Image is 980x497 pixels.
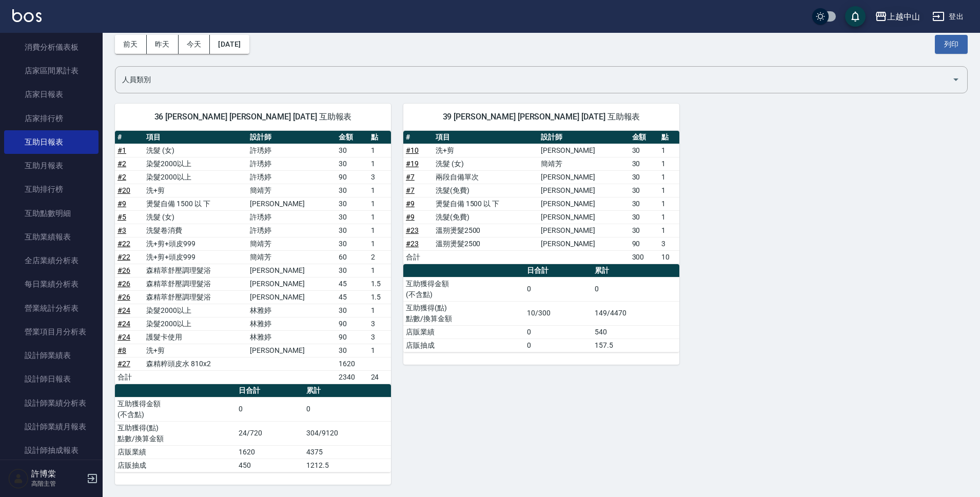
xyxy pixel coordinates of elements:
th: 日合計 [236,384,304,397]
td: 互助獲得金額 (不含點) [403,277,524,301]
button: 登出 [928,7,968,26]
a: #9 [117,200,126,208]
td: 540 [592,325,679,339]
a: #7 [406,173,415,181]
th: 點 [368,131,391,144]
td: 30 [336,224,368,237]
td: 1 [368,210,391,224]
a: #20 [117,186,130,194]
button: save [845,6,866,27]
td: 10 [659,250,679,264]
span: 36 [PERSON_NAME] [PERSON_NAME] [DATE] 互助報表 [127,112,379,122]
td: 簡靖芳 [538,157,630,170]
td: 洗髮 (女) [433,157,538,170]
a: #9 [406,213,415,221]
td: 染髮2000以上 [144,304,247,317]
table: a dense table [115,384,391,472]
td: 洗+剪 [144,184,247,197]
a: #3 [117,226,126,234]
button: 上越中山 [871,6,924,27]
a: #10 [406,146,419,154]
a: 互助排行榜 [4,177,99,201]
td: 1.5 [368,277,391,290]
div: 上越中山 [887,10,920,23]
td: [PERSON_NAME] [538,210,630,224]
td: 1 [368,264,391,277]
td: [PERSON_NAME] [247,277,336,290]
th: 累計 [304,384,391,397]
table: a dense table [403,264,679,352]
td: 3 [368,330,391,344]
td: 45 [336,277,368,290]
p: 高階主管 [31,479,84,488]
a: #26 [117,293,130,301]
td: 0 [236,397,304,421]
td: 0 [304,397,391,421]
a: 營業統計分析表 [4,296,99,320]
a: 互助業績報表 [4,225,99,249]
td: 洗髮卷消費 [144,224,247,237]
td: 4375 [304,445,391,459]
td: 30 [630,170,659,184]
th: 金額 [336,131,368,144]
td: 燙髮自備 1500 以 下 [433,197,538,210]
td: 洗髮 (女) [144,210,247,224]
a: #23 [406,240,419,248]
td: 兩段自備單次 [433,170,538,184]
td: 洗髮 (女) [144,144,247,157]
a: 設計師日報表 [4,367,99,391]
th: # [115,131,144,144]
td: 洗+剪 [433,144,538,157]
a: #8 [117,346,126,354]
td: 洗+剪+頭皮999 [144,250,247,264]
td: 60 [336,250,368,264]
button: 昨天 [147,35,179,54]
td: 染髮2000以上 [144,157,247,170]
img: Logo [12,9,42,22]
table: a dense table [115,131,391,384]
td: 林雅婷 [247,330,336,344]
td: 許琇婷 [247,224,336,237]
a: #24 [117,333,130,341]
a: #26 [117,266,130,274]
td: 30 [336,344,368,357]
td: 30 [630,144,659,157]
a: #19 [406,160,419,168]
a: 設計師抽成報表 [4,439,99,462]
td: 24 [368,370,391,384]
td: 染髮2000以上 [144,317,247,330]
td: 溫朔燙髮2500 [433,237,538,250]
td: 染髮2000以上 [144,170,247,184]
a: #24 [117,306,130,314]
td: 1 [659,210,679,224]
td: 3 [659,237,679,250]
th: 項目 [433,131,538,144]
td: 簡靖芳 [247,184,336,197]
a: 互助日報表 [4,130,99,154]
td: 洗髮(免費) [433,184,538,197]
td: 0 [524,339,592,352]
td: 30 [630,184,659,197]
td: 1 [368,344,391,357]
td: 300 [630,250,659,264]
button: 列印 [935,35,968,54]
td: 合計 [115,370,144,384]
a: 設計師業績表 [4,344,99,367]
button: Open [948,71,964,88]
td: 0 [524,325,592,339]
td: [PERSON_NAME] [247,197,336,210]
td: [PERSON_NAME] [538,184,630,197]
td: 1212.5 [304,459,391,472]
td: [PERSON_NAME] [538,237,630,250]
td: 1.5 [368,290,391,304]
input: 人員名稱 [120,71,948,89]
a: #27 [117,360,130,368]
td: 30 [336,237,368,250]
td: [PERSON_NAME] [247,344,336,357]
td: 互助獲得金額 (不含點) [115,397,236,421]
a: #24 [117,320,130,328]
td: 24/720 [236,421,304,445]
td: 30 [336,304,368,317]
td: 森精粹頭皮水 810x2 [144,357,247,370]
a: #22 [117,240,130,248]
